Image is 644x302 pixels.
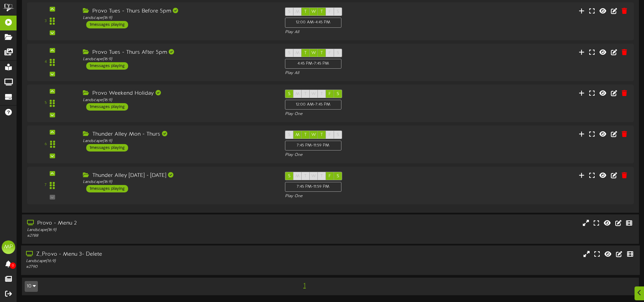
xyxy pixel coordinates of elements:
span: F [329,9,331,14]
div: Landscape ( 16:9 ) [26,258,274,264]
span: T [320,92,323,96]
span: 1 [302,282,307,289]
span: S [337,174,339,179]
span: T [304,92,307,96]
div: Thunder Alley [DATE] - [DATE] [83,172,275,180]
span: W [311,133,316,137]
span: T [320,133,323,137]
div: 1 messages playing [86,21,128,28]
div: # 2790 [26,264,274,270]
div: Play One [285,193,427,199]
span: W [311,174,316,179]
div: 7:45 PM - 11:59 PM [285,141,341,150]
span: 0 [10,262,16,269]
span: F [329,133,331,137]
div: Play One [285,152,427,158]
span: T [304,174,307,179]
div: Landscape ( 16:9 ) [83,179,275,185]
span: M [295,9,300,14]
div: 4:45 PM - 7:45 PM [285,59,341,69]
span: S [288,51,290,55]
div: Provo - Menu 2 [27,219,274,227]
span: T [304,51,307,55]
div: 1 messages playing [86,185,128,192]
div: Landscape ( 16:9 ) [27,227,274,233]
span: S [288,92,290,96]
div: 12:00 AM - 7:45 PM [285,100,341,110]
div: Provo Tues - Thurs After 5pm [83,49,275,56]
span: S [337,92,339,96]
span: F [329,92,331,96]
div: Landscape ( 16:9 ) [83,97,275,103]
span: T [320,51,323,55]
span: S [288,133,290,137]
span: S [337,51,339,55]
div: 1 messages playing [86,62,128,70]
div: Play All [285,29,427,35]
span: W [311,9,316,14]
span: S [288,9,290,14]
div: Landscape ( 16:9 ) [83,56,275,62]
span: T [320,174,323,179]
span: S [288,174,290,179]
span: F [329,174,331,179]
div: 1 messages playing [86,103,128,111]
span: S [337,9,339,14]
div: Play One [285,111,427,117]
div: Play All [285,70,427,76]
div: Z_Provo - Menu 3- Delete [26,251,274,258]
span: M [295,133,300,137]
span: T [304,9,307,14]
div: Landscape ( 16:9 ) [83,138,275,144]
div: # 2788 [27,233,274,239]
span: M [295,174,300,179]
span: F [329,51,331,55]
div: Thunder Alley Mon - Thurs [83,131,275,138]
span: W [311,51,316,55]
div: Provo Weekend Holiday [83,90,275,97]
span: T [304,133,307,137]
div: 6 [45,141,47,147]
div: MP [2,240,15,254]
div: Landscape ( 16:9 ) [83,15,275,21]
span: M [295,51,300,55]
div: 7:45 PM - 11:59 PM [285,182,341,192]
span: T [320,9,323,14]
button: 10 [25,281,38,292]
span: S [337,133,339,137]
div: 12:00 AM - 4:45 PM [285,18,341,27]
div: 1 messages playing [86,144,128,152]
span: W [311,92,316,96]
div: Provo Tues - Thurs Before 5pm [83,7,275,15]
span: M [295,92,300,96]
